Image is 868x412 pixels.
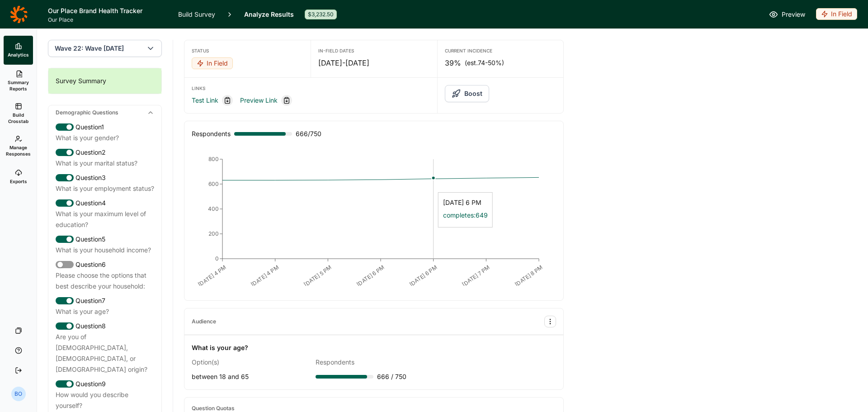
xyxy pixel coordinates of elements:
[11,387,26,401] div: BO
[48,105,161,120] div: Demographic Questions
[56,295,154,306] div: Question 7
[6,144,31,157] span: Manage Responses
[192,95,218,106] a: Test Link
[816,8,857,21] button: In Field
[4,65,33,97] a: Summary Reports
[816,8,857,20] div: In Field
[56,331,154,375] div: Are you of [DEMOGRAPHIC_DATA], [DEMOGRAPHIC_DATA], or [DEMOGRAPHIC_DATA] origin?
[296,128,321,139] span: 666 / 750
[56,259,154,270] div: Question 6
[355,264,386,288] text: [DATE] 6 PM
[56,389,154,411] div: How would you describe yourself?
[208,230,219,237] tspan: 200
[48,40,162,57] button: Wave 22: Wave [DATE]
[56,172,154,183] div: Question 3
[302,264,333,288] text: [DATE] 5 PM
[281,95,292,106] div: Copy link
[10,178,27,185] span: Exports
[208,205,219,212] tspan: 400
[56,183,154,194] div: What is your employment status?
[4,162,33,191] a: Exports
[318,47,429,54] div: In-Field Dates
[192,318,216,325] div: Audience
[4,36,33,65] a: Analytics
[240,95,278,106] a: Preview Link
[197,264,227,288] text: [DATE] 4 PM
[56,306,154,317] div: What is your age?
[56,122,154,133] div: Question 1
[48,5,167,16] h1: Our Place Brand Health Tracker
[544,316,556,327] button: Audience Options
[192,357,308,368] div: Option(s)
[56,158,154,169] div: What is your marital status?
[56,245,154,256] div: What is your household income?
[56,147,154,158] div: Question 2
[192,405,235,412] div: Question Quotas
[48,16,167,24] span: Our Place
[56,133,154,143] div: What is your gender?
[192,47,303,54] div: Status
[445,47,556,54] div: Current Incidence
[56,208,154,230] div: What is your maximum level of education?
[4,130,33,162] a: Manage Responses
[192,128,231,139] div: Respondents
[192,57,233,69] div: In Field
[48,68,161,94] div: Survey Summary
[250,264,280,288] text: [DATE] 4 PM
[222,95,233,106] div: Copy link
[445,57,461,68] span: 39%
[192,85,430,91] div: Links
[56,379,154,389] div: Question 9
[514,264,544,288] text: [DATE] 8 PM
[56,321,154,331] div: Question 8
[4,97,33,130] a: Build Crosstab
[377,371,406,382] span: 666 / 750
[56,198,154,208] div: Question 4
[782,9,805,20] span: Preview
[7,112,29,124] span: Build Crosstab
[445,85,489,102] button: Boost
[55,44,124,53] span: Wave 22: Wave [DATE]
[769,9,805,20] a: Preview
[56,270,154,292] div: Please choose the options that best describe your household:
[461,264,491,288] text: [DATE] 7 PM
[56,234,154,245] div: Question 5
[208,180,219,187] tspan: 600
[192,57,233,70] button: In Field
[408,264,439,288] text: [DATE] 6 PM
[208,156,219,162] tspan: 800
[7,79,29,92] span: Summary Reports
[318,57,429,68] div: [DATE] - [DATE]
[305,9,337,19] div: $3,232.50
[465,58,504,67] span: (est. 74-50% )
[316,357,432,368] div: Respondents
[8,52,29,58] span: Analytics
[192,373,249,380] span: between 18 and 65
[215,255,219,262] tspan: 0
[192,342,248,353] div: What is your age?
